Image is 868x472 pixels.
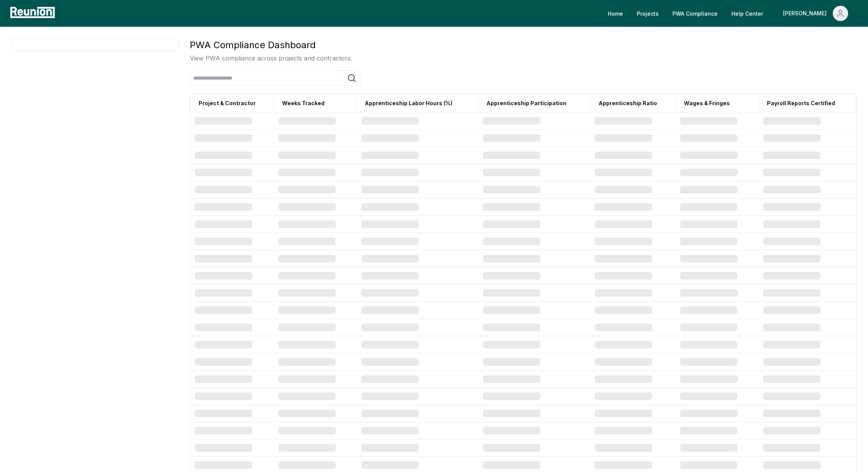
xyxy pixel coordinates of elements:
[190,54,352,63] p: View PWA compliance across projects and contractors.
[631,6,665,21] a: Projects
[363,96,454,111] button: Apprenticeship Labor Hours (%)
[281,96,326,111] button: Weeks Tracked
[783,6,830,21] div: [PERSON_NAME]
[602,6,860,21] nav: Main
[777,6,854,21] button: [PERSON_NAME]
[602,6,629,21] a: Home
[765,96,837,111] button: Payroll Reports Certified
[725,6,769,21] a: Help Center
[197,96,257,111] button: Project & Contractor
[666,6,724,21] a: PWA Compliance
[682,96,731,111] button: Wages & Fringes
[485,96,568,111] button: Apprenticeship Participation
[190,38,352,52] h3: PWA Compliance Dashboard
[597,96,659,111] button: Apprenticeship Ratio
